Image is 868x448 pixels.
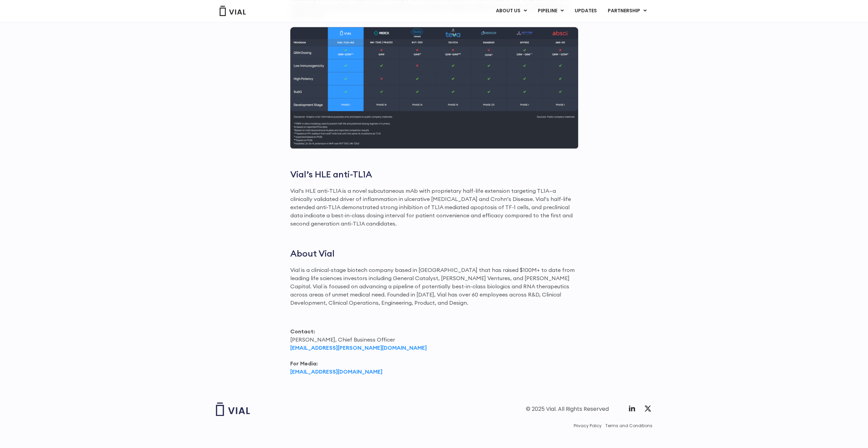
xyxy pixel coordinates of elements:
img: Vial logo wih "Vial" spelled out [216,402,250,416]
p: [PERSON_NAME], Chief Business Officer [290,327,578,352]
strong: Contact: [290,328,315,335]
img: Chart comparing VIAL-TL1A-HLE to competitor assets. VIAL-TL1A-HLE is a potentially best-in-class ... [290,27,578,148]
a: UPDATES [569,5,602,17]
h2: Vial’s HLE anti-TL1A [290,169,578,180]
h2: About Vial [290,248,578,259]
a: [EMAIL_ADDRESS][PERSON_NAME][DOMAIN_NAME] [290,344,427,351]
strong: For Media: [290,360,318,367]
a: [EMAIL_ADDRESS][DOMAIN_NAME] [290,368,382,375]
a: Privacy Policy [574,423,602,429]
a: Terms and Conditions [605,423,652,429]
p: Vial is a clinical-stage biotech company based in [GEOGRAPHIC_DATA] that has raised $100M+ to dat... [290,266,578,307]
div: © 2025 Vial. All Rights Reserved [526,405,609,413]
a: PIPELINEMenu Toggle [532,5,569,17]
a: ABOUT USMenu Toggle [490,5,532,17]
p: Vial’s HLE anti-TL1A is a novel subcutaneous mAb with proprietary half-life extension targeting T... [290,187,578,228]
a: PARTNERSHIPMenu Toggle [602,5,652,17]
img: Vial Logo [219,6,246,16]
